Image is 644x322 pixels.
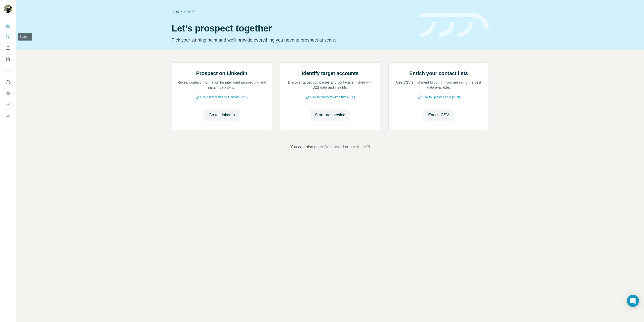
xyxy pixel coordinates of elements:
span: How Surfe works on LinkedIn (1:58) [200,95,248,99]
button: Feedback [4,111,12,120]
button: go to Dashboard [314,144,344,150]
p: Use CSV enrichment to confirm you are using the best data available. [394,80,484,90]
img: banner [420,13,489,38]
button: Start prospecting [310,110,350,121]
button: Go to LinkedIn [204,110,240,121]
p: Pick your starting point and we’ll provide everything you need to prospect at scale. [172,37,414,44]
h1: Let’s prospect together [172,23,414,33]
button: use the API [349,144,370,150]
p: Reveal contact information for intelligent prospecting and instant data sync. [177,80,267,90]
h2: Enrich your contact lists [409,70,468,77]
span: Enrich CSV [428,112,449,118]
span: Go to LinkedIn [209,112,235,118]
span: Start prospecting [315,112,345,118]
button: Quick start [4,21,12,30]
span: or [345,144,348,150]
button: Enrich CSV [4,43,12,52]
button: My lists [4,54,12,63]
p: Discover target companies and contacts enriched with B2B data and insights. [285,80,375,90]
h2: Identify target accounts [302,70,359,77]
button: Dashboard [4,100,12,109]
div: Quick start [172,9,414,14]
button: Enrich CSV [423,110,454,121]
h2: Prospect on LinkedIn [196,70,247,77]
img: Avatar [4,5,12,13]
span: You can also [290,144,313,150]
button: Use Surfe API [4,89,12,98]
span: How to upload a CSV (2:59) [422,95,460,99]
button: Use Surfe on LinkedIn [4,78,12,87]
div: Open Intercom Messenger [627,295,639,307]
button: Search [4,32,12,41]
span: How to prospect with Surfe (1:30) [310,95,355,99]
